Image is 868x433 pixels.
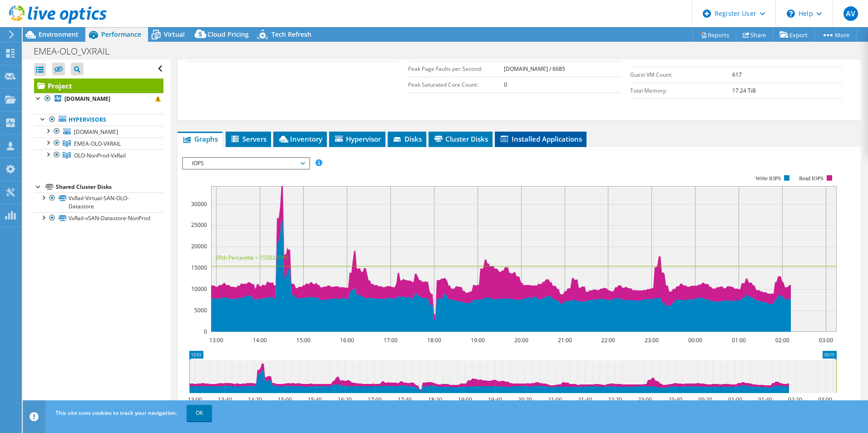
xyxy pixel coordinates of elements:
text: 16:20 [337,396,351,403]
text: 20000 [191,242,207,250]
text: 17:40 [397,396,411,403]
text: 22:20 [607,396,621,403]
a: Reports [693,28,736,42]
text: 30000 [191,200,207,208]
text: 10000 [191,285,207,293]
span: Performance [101,30,141,39]
text: 13:00 [187,396,202,403]
text: 22:00 [601,336,615,344]
text: 00:20 [698,396,712,403]
text: 15:00 [277,396,291,403]
text: 23:40 [668,396,682,403]
text: 25000 [191,221,207,229]
text: 19:40 [488,396,502,403]
text: 19:00 [470,336,484,344]
b: 0 [504,81,507,89]
b: 617 [732,71,742,79]
text: 03:00 [818,396,832,403]
span: IOPS [187,158,304,169]
span: AV [843,6,858,21]
text: 18:00 [427,336,441,344]
b: [DOMAIN_NAME] / 6685 [504,65,565,73]
text: Read IOPS [799,175,824,182]
text: 0 [204,328,207,335]
text: 13:00 [209,336,223,344]
text: 01:40 [758,396,772,403]
a: Project [34,79,163,93]
span: Environment [39,30,79,39]
text: 95th Percentile = 15502 IOPS [216,254,289,261]
text: 03:00 [819,336,833,344]
text: 02:20 [788,396,802,403]
text: 21:00 [557,336,572,344]
td: Peak Page Faults per Second: [408,61,504,77]
text: 01:00 [728,396,742,403]
text: 15:40 [307,396,321,403]
a: Share [736,28,773,42]
text: 17:00 [383,336,397,344]
text: 20:00 [514,336,528,344]
div: Shared Cluster Disks [56,182,163,192]
a: VxRail-vSAN-Datastore-NonProd [34,212,163,224]
a: More [814,28,857,42]
text: 23:00 [637,396,651,403]
a: VxRail-Virtual-SAN-OLO-Datastore [34,192,163,212]
text: 20:20 [518,396,532,403]
span: Inventory [278,134,322,143]
span: Cloud Pricing [207,30,249,39]
span: Hypervisor [334,134,381,143]
a: Export [773,28,815,42]
span: Cluster Disks [433,134,488,143]
span: Disks [392,134,422,143]
text: Write IOPS [755,175,781,182]
span: Servers [230,134,266,143]
b: [DOMAIN_NAME] [64,95,110,103]
a: EMEA-OLO-VXRAIL [34,138,163,149]
text: 5000 [194,306,207,314]
span: Tech Refresh [271,30,311,39]
text: 00:00 [688,336,702,344]
span: OLO-NonProd-VxRail [74,152,126,159]
text: 21:40 [577,396,592,403]
text: 15000 [191,264,207,271]
text: 21:00 [547,396,562,403]
span: [DOMAIN_NAME] [74,128,118,136]
text: 17:00 [367,396,381,403]
text: 02:00 [775,336,789,344]
text: 01:00 [731,336,745,344]
a: Hypervisors [34,114,163,126]
a: [DOMAIN_NAME] [34,126,163,138]
text: 19:00 [458,396,472,403]
svg: \n [787,10,795,18]
b: 17.24 TiB [732,87,756,94]
span: EMEA-OLO-VXRAIL [74,140,121,148]
h1: EMEA-OLO_VXRAIL [30,46,123,56]
a: OLO-NonProd-VxRail [34,149,163,161]
text: 14:00 [252,336,266,344]
span: Installed Applications [499,134,582,143]
td: Guest VM Count: [630,67,733,83]
span: Virtual [164,30,185,39]
a: [DOMAIN_NAME] [34,93,163,105]
text: 14:20 [247,396,261,403]
text: 16:00 [340,336,354,344]
td: Total Memory: [630,83,733,98]
span: Graphs [182,134,218,143]
span: This site uses cookies to track your navigation. [55,409,177,417]
td: Peak Saturated Core Count: [408,77,504,93]
text: 15:00 [296,336,310,344]
text: 13:40 [217,396,232,403]
text: 23:00 [644,336,658,344]
text: 18:20 [428,396,442,403]
a: OK [187,405,212,421]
